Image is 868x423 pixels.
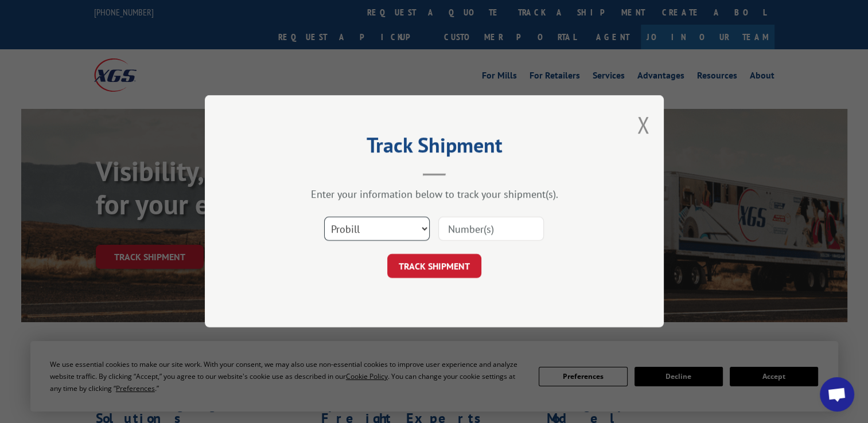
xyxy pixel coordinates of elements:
[262,137,606,159] h2: Track Shipment
[262,188,606,201] div: Enter your information below to track your shipment(s).
[387,254,481,279] button: TRACK SHIPMENT
[438,217,544,241] input: Number(s)
[820,377,854,412] a: Open chat
[637,109,649,140] button: Close modal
